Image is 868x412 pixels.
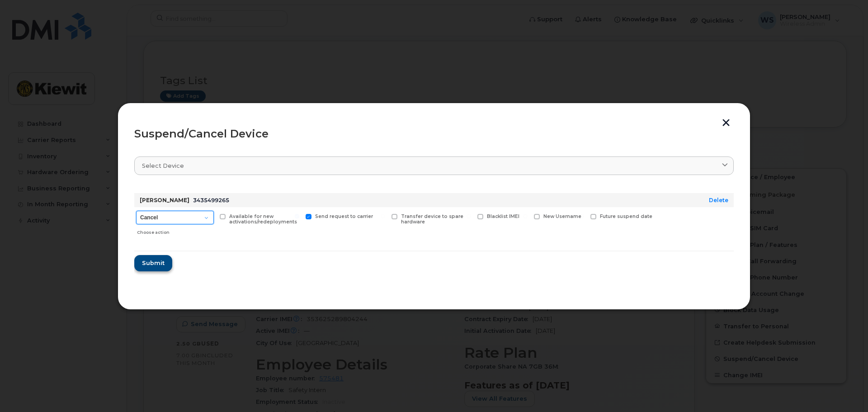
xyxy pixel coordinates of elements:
span: Transfer device to spare hardware [401,213,463,225]
span: Send request to carrier [315,213,373,219]
div: Suspend/Cancel Device [134,128,734,139]
input: Future suspend date [580,214,584,218]
span: Available for new activations/redeployments [229,213,297,225]
span: New Username [543,213,581,219]
span: Blacklist IMEI [487,213,519,219]
input: Transfer device to spare hardware [381,214,385,218]
span: Future suspend date [600,213,652,219]
button: Submit [134,255,172,271]
input: New Username [523,214,528,218]
span: 3435499265 [193,197,229,204]
input: Blacklist IMEI [467,214,471,218]
strong: [PERSON_NAME] [140,197,189,204]
input: Available for new activations/redeployments [209,214,213,218]
a: Delete [709,197,728,204]
div: Choose action [137,225,214,236]
span: Select device [142,161,184,170]
input: Send request to carrier [295,214,299,218]
a: Select device [134,156,734,175]
iframe: Messenger Launcher [829,373,861,405]
span: Submit [142,259,165,267]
